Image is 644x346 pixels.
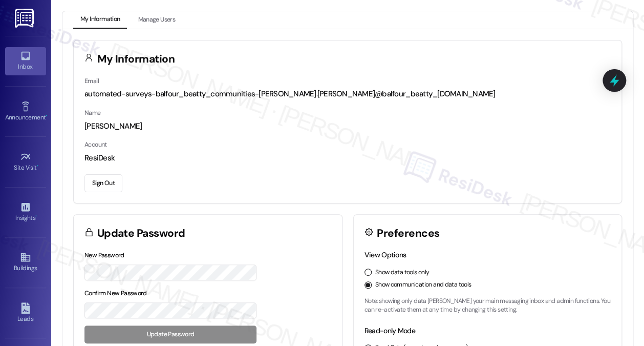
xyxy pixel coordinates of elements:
a: Buildings [5,249,46,276]
label: Show communication and data tools [375,280,471,290]
a: Site Visit • [5,148,46,176]
label: New Password [84,251,124,259]
div: automated-surveys-balfour_beatty_communities-[PERSON_NAME].[PERSON_NAME]@balfour_beatty_[DOMAIN_N... [84,89,611,99]
span: • [35,213,37,220]
span: • [46,112,47,119]
label: Confirm New Password [84,289,147,297]
h3: Preferences [377,228,439,239]
span: • [37,162,38,170]
label: Email [84,77,99,85]
a: Leads [5,299,46,327]
label: Account [84,140,107,149]
a: Insights • [5,198,46,226]
button: Sign Out [84,174,122,192]
label: View Options [364,250,406,259]
label: Read-only Mode [364,326,415,335]
div: [PERSON_NAME] [84,121,611,132]
div: ResiDesk [84,153,611,164]
button: Manage Users [131,11,182,29]
p: Note: showing only data [PERSON_NAME] your main messaging inbox and admin functions. You can re-a... [364,297,611,315]
a: Inbox [5,47,46,75]
button: My Information [73,11,127,29]
img: ResiDesk Logo [15,9,36,28]
h3: My Information [97,54,175,65]
label: Show data tools only [375,268,430,277]
label: Name [84,109,101,117]
h3: Update Password [97,228,185,239]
